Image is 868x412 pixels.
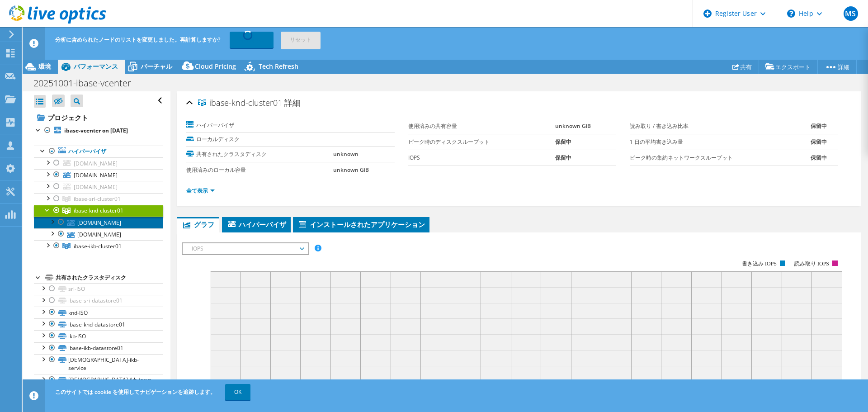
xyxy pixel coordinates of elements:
[811,154,827,161] b: 保留中
[34,157,163,169] a: [DOMAIN_NAME]
[182,220,214,229] span: グラフ
[34,193,163,205] a: ibase-sri-cluster01
[408,137,555,147] label: ピーク時のディスクスループット
[34,342,163,354] a: ibase-ikb-datastore01
[198,99,282,108] span: ibase-knd-cluster01
[186,150,333,159] label: 共有されたクラスタディスク
[284,97,301,108] span: 詳細
[187,243,303,254] span: IOPS
[34,307,163,318] a: knd-ISO
[34,169,163,181] a: [DOMAIN_NAME]
[186,166,333,175] label: 使用済みのローカル容量
[34,283,163,295] a: sri-ISO
[195,62,236,71] span: Cloud Pricing
[186,135,333,144] label: ローカルディスク
[759,60,818,74] a: エクスポート
[844,6,858,21] span: MS
[38,62,51,71] span: 環境
[34,146,163,157] a: ハイパーバイザ
[794,260,829,267] text: 読み取り IOPS
[64,127,128,134] b: ibase-vcenter on [DATE]
[186,121,333,130] label: ハイパーバイザ
[555,154,571,161] b: 保留中
[225,384,250,400] a: OK
[555,138,571,146] b: 保留中
[230,32,274,48] a: 再計算中...
[74,207,123,214] span: ibase-knd-cluster01
[787,9,795,18] svg: \n
[34,330,163,342] a: ikb-ISO
[34,295,163,307] a: ibase-sri-datastore01
[259,62,298,71] span: Tech Refresh
[74,171,118,179] span: [DOMAIN_NAME]
[34,217,163,228] a: [DOMAIN_NAME]
[29,78,145,88] h1: 20251001-ibase-vcenter
[34,240,163,252] a: ibase-ikb-cluster01
[408,122,555,131] label: 使用済みの共有容量
[630,153,811,162] label: ピーク時の集約ネットワークスループット
[74,160,118,167] span: [DOMAIN_NAME]
[34,374,163,386] a: [DEMOGRAPHIC_DATA]-ikb-josys
[408,153,555,162] label: IOPS
[811,122,827,130] b: 保留中
[186,187,215,194] a: 全て表示
[34,228,163,240] a: [DOMAIN_NAME]
[74,195,121,203] span: ibase-sri-cluster01
[56,272,163,283] div: 共有されたクラスタディスク
[742,260,777,267] text: 書き込み IOPS
[726,60,759,74] a: 共有
[55,388,216,396] span: このサイトでは cookie を使用してナビゲーションを追跡します。
[333,166,369,174] b: unknown GiB
[55,36,220,43] span: 分析に含められたノードのリストを変更しました。再計算しますか?
[811,138,827,146] b: 保留中
[333,150,359,158] b: unknown
[34,205,163,217] a: ibase-knd-cluster01
[34,354,163,374] a: [DEMOGRAPHIC_DATA]-ikb-service
[34,318,163,330] a: ibase-knd-datastore01
[630,137,811,147] label: 1 日の平均書き込み量
[34,125,163,137] a: ibase-vcenter on [DATE]
[817,60,857,74] a: 詳細
[630,122,811,131] label: 読み取り / 書き込み比率
[141,62,172,71] span: バーチャル
[74,242,122,250] span: ibase-ikb-cluster01
[34,181,163,193] a: [DOMAIN_NAME]
[297,220,425,229] span: インストールされたアプリケーション
[74,183,118,191] span: [DOMAIN_NAME]
[226,220,286,229] span: ハイパーバイザ
[555,122,591,130] b: unknown GiB
[34,110,163,125] a: プロジェクト
[74,62,118,71] span: パフォーマンス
